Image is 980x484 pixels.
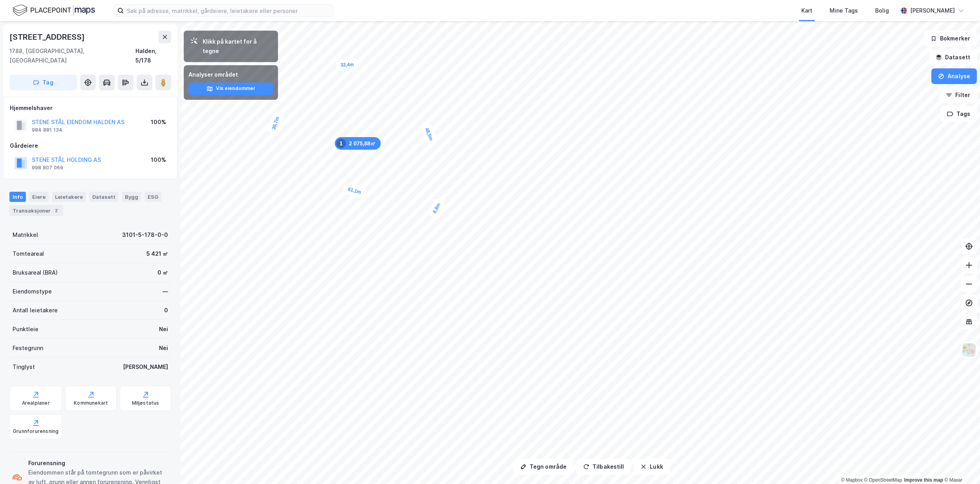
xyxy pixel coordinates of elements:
img: logo.f888ab2527a4732fd821a326f86c7f29.svg [13,4,95,17]
div: Kontrollprogram for chat [941,446,980,484]
div: Map marker [335,137,381,150]
div: [PERSON_NAME] [910,6,955,15]
div: Kart [801,6,812,15]
button: Tag [9,75,77,90]
input: Søk på adresse, matrikkel, gårdeiere, leietakere eller personer [124,5,333,16]
div: Matrikkel [13,230,38,240]
img: Z [962,343,976,357]
div: Map marker [267,111,284,136]
div: Transaksjoner [9,205,63,216]
a: Improve this map [904,477,943,483]
button: Analyse [931,68,977,84]
div: Map marker [420,121,439,147]
div: Forurensning [28,458,168,468]
div: Bolig [875,6,889,15]
div: Hjemmelshaver [10,103,171,113]
div: Map marker [336,59,359,71]
div: ESG [144,192,161,202]
div: 0 [164,306,168,315]
button: Lukk [634,459,669,475]
div: Punktleie [13,324,38,334]
button: Vis eiendommer [188,82,273,95]
div: Grunnforurensning [13,428,59,434]
div: Nei [159,343,168,353]
div: 5 421 ㎡ [146,249,168,258]
div: Arealplaner [22,400,50,406]
div: 984 881 134 [32,127,62,133]
div: Map marker [427,197,446,220]
div: Leietakere [52,192,86,202]
div: Festegrunn [13,343,43,353]
button: Bokmerker [924,31,977,46]
button: Tegn område [514,459,573,475]
div: Nei [159,324,168,334]
div: Bruksareal (BRA) [13,268,58,277]
div: Analyser området [188,70,273,79]
div: 3101-5-178-0-0 [122,230,168,240]
button: Filter [939,87,977,103]
button: Tilbakestill [576,459,631,475]
div: Eiendomstype [13,287,52,296]
div: [PERSON_NAME] [123,362,168,372]
div: 2 [52,207,60,214]
div: Map marker [342,183,367,199]
div: 100% [151,117,166,127]
div: [STREET_ADDRESS] [9,31,86,43]
div: Halden, 5/178 [135,46,171,65]
div: Klikk på kartet for å tegne [203,37,272,56]
div: 100% [151,155,166,165]
div: 998 807 069 [32,165,63,171]
div: Miljøstatus [132,400,159,406]
div: Eiere [29,192,49,202]
div: Gårdeiere [10,141,171,150]
div: Tinglyst [13,362,35,372]
div: Mine Tags [830,6,858,15]
div: 1788, [GEOGRAPHIC_DATA], [GEOGRAPHIC_DATA] [9,46,135,65]
div: Datasett [89,192,119,202]
a: Mapbox [841,477,863,483]
iframe: Chat Widget [941,446,980,484]
a: OpenStreetMap [864,477,902,483]
div: Tomteareal [13,249,44,258]
div: Antall leietakere [13,306,58,315]
div: 1 [336,139,346,148]
div: Info [9,192,26,202]
div: 0 ㎡ [157,268,168,277]
button: Datasett [929,49,977,65]
div: Kommunekart [74,400,108,406]
div: — [163,287,168,296]
button: Tags [940,106,977,122]
div: Bygg [122,192,141,202]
